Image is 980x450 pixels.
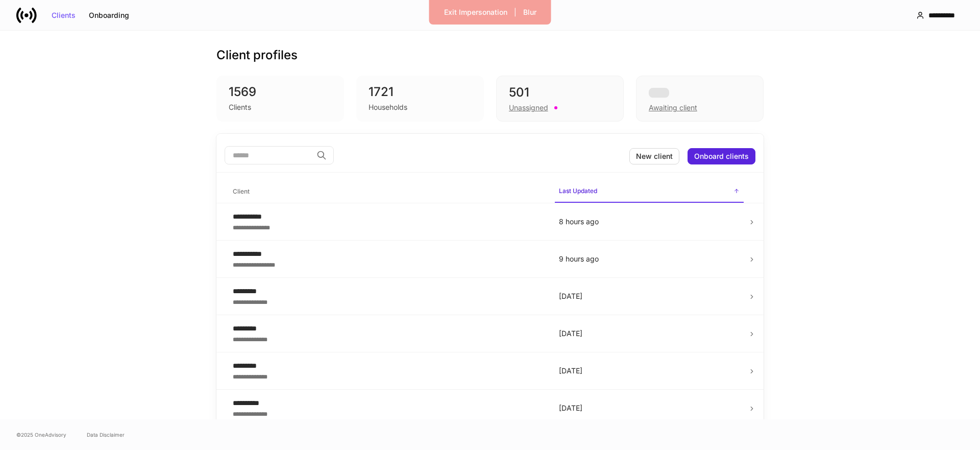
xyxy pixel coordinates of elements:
h6: Client [233,186,250,196]
button: New client [629,148,679,164]
button: Blur [517,4,543,20]
div: 1569 [229,84,332,100]
p: [DATE] [559,403,740,413]
div: 501 [509,84,611,101]
p: [DATE] [559,291,740,301]
button: Onboarding [82,7,136,23]
div: Exit Impersonation [444,9,507,16]
div: Households [369,102,407,112]
div: New client [636,153,673,160]
button: Onboard clients [688,148,755,164]
p: 9 hours ago [559,254,740,264]
div: Blur [523,9,536,16]
div: Awaiting client [649,103,697,113]
span: Last Updated [555,181,744,203]
div: Unassigned [509,103,548,113]
span: © 2025 OneAdvisory [16,431,66,439]
div: Onboarding [89,12,129,19]
span: Client [229,181,547,202]
h3: Client profiles [216,47,298,63]
button: Clients [45,7,82,23]
div: Clients [52,12,76,19]
div: Awaiting client [636,76,764,122]
div: 501Unassigned [496,76,624,122]
div: Clients [229,102,251,112]
p: [DATE] [559,328,740,339]
div: Onboard clients [694,153,749,160]
p: [DATE] [559,366,740,376]
p: 8 hours ago [559,217,740,227]
h6: Last Updated [559,186,597,196]
button: Exit Impersonation [437,4,514,20]
div: 1721 [369,84,472,100]
a: Data Disclaimer [87,431,125,439]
